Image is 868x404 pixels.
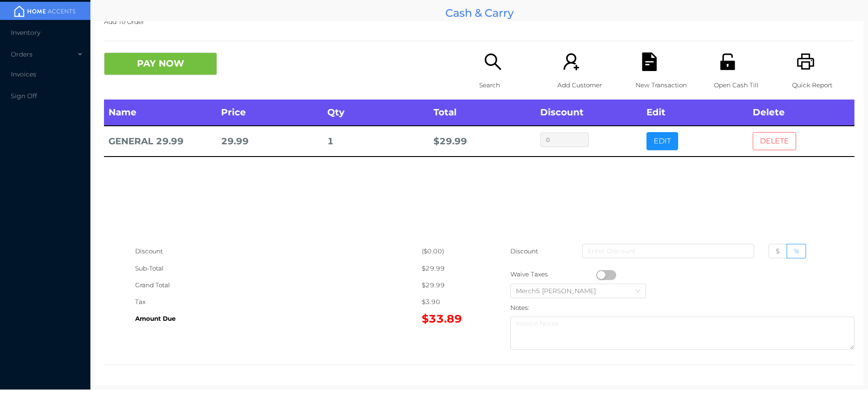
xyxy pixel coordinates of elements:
div: Sub-Total [135,260,422,277]
button: DELETE [753,132,796,150]
span: % [794,247,799,255]
label: Notes: [510,304,529,311]
div: 1 [327,133,425,150]
span: Sign Off [11,92,37,100]
div: $33.89 [422,310,479,327]
div: Cash & Carry [95,5,863,21]
p: Quick Report [792,77,854,94]
span: Inventory [11,29,40,37]
td: GENERAL 29.99 [104,126,217,157]
div: $29.99 [422,277,479,294]
div: ($0.00) [422,243,479,260]
input: Enter Discount [582,244,754,258]
p: New Transaction [636,77,698,94]
div: Waive Taxes [510,266,596,283]
div: $29.99 [422,260,479,277]
div: Grand Total [135,277,422,294]
div: Amount Due [135,310,422,327]
i: icon: search [484,52,502,71]
i: icon: file-text [640,52,659,71]
p: Add Customer [557,77,620,94]
th: Total [429,100,535,126]
div: Discount [135,243,422,260]
div: Tax [135,294,422,310]
td: $ 29.99 [429,126,535,157]
p: Add To Order [104,14,854,30]
div: Merch5 Lawrence [516,284,605,298]
p: Open Cash Till [714,77,776,94]
th: Qty [323,100,429,126]
th: Delete [748,100,854,126]
i: icon: unlock [718,52,737,71]
button: PAY NOW [104,52,217,75]
td: 29.99 [217,126,323,157]
img: mainBanner [11,5,79,18]
p: Discount [510,243,539,260]
th: Name [104,100,217,126]
i: icon: user-add [562,52,580,71]
button: EDIT [646,132,678,150]
th: Price [217,100,323,126]
div: $3.90 [422,294,479,310]
i: icon: down [635,288,641,295]
span: Invoices [11,70,36,78]
i: icon: printer [797,52,815,71]
th: Discount [536,100,642,126]
th: Edit [642,100,748,126]
p: Search [479,77,542,94]
span: $ [776,247,780,255]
